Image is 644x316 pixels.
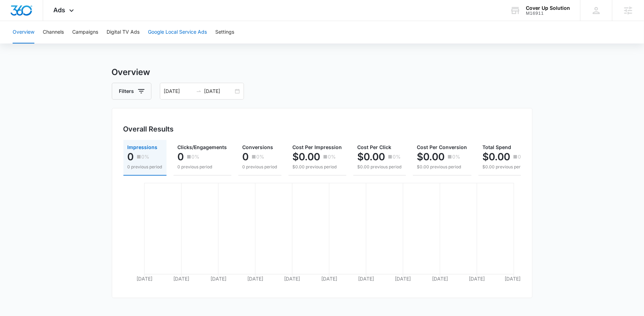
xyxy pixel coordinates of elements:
p: 0 [128,151,134,162]
p: 0 previous period [128,164,162,170]
tspan: [DATE] [321,276,337,282]
img: tab_domain_overview_orange.svg [19,41,25,46]
p: $0.00 [358,151,385,162]
tspan: [DATE] [173,276,189,282]
button: Overview [13,21,34,43]
span: Conversions [243,144,273,150]
input: Start date [164,87,193,95]
span: Cost Per Impression [293,144,342,150]
tspan: [DATE] [358,276,374,282]
div: Keywords by Traffic [77,41,118,46]
h3: Overview [112,66,533,79]
p: 0% [393,154,401,159]
tspan: [DATE] [284,276,300,282]
span: to [196,88,202,94]
button: Campaigns [72,21,98,43]
img: tab_keywords_by_traffic_grey.svg [70,41,75,46]
span: Cost Per Conversion [417,144,467,150]
div: v 4.0.25 [20,11,34,17]
button: Channels [43,21,64,43]
p: $0.00 [417,151,445,162]
tspan: [DATE] [469,276,485,282]
p: $0.00 previous period [483,164,527,170]
div: Domain: [DOMAIN_NAME] [18,18,77,24]
p: $0.00 previous period [293,164,342,170]
p: $0.00 [483,151,510,162]
tspan: [DATE] [136,276,152,282]
span: Impressions [128,144,158,150]
tspan: [DATE] [210,276,226,282]
h3: Overall Results [123,124,174,134]
p: $0.00 [293,151,320,162]
button: Settings [215,21,234,43]
tspan: [DATE] [395,276,411,282]
p: 0 [178,151,184,162]
span: Clicks/Engagements [178,144,227,150]
span: Total Spend [483,144,511,150]
tspan: [DATE] [247,276,263,282]
button: Digital TV Ads [107,21,140,43]
div: account name [526,5,570,11]
p: 0% [518,154,526,159]
img: logo_orange.svg [11,11,17,17]
span: Cost Per Click [358,144,392,150]
p: 0% [142,154,150,159]
p: 0% [192,154,200,159]
p: 0 [243,151,249,162]
button: Filters [112,83,151,100]
p: 0 previous period [243,164,277,170]
div: account id [526,11,570,16]
p: 0 previous period [178,164,227,170]
img: website_grey.svg [11,18,17,24]
div: Domain Overview [27,41,63,46]
p: 0% [453,154,461,159]
p: 0% [257,154,265,159]
button: Google Local Service Ads [148,21,207,43]
tspan: [DATE] [504,276,521,282]
p: $0.00 previous period [358,164,402,170]
span: Ads [54,6,66,14]
p: 0% [328,154,336,159]
span: swap-right [196,88,202,94]
p: $0.00 previous period [417,164,467,170]
input: End date [204,87,233,95]
tspan: [DATE] [432,276,448,282]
